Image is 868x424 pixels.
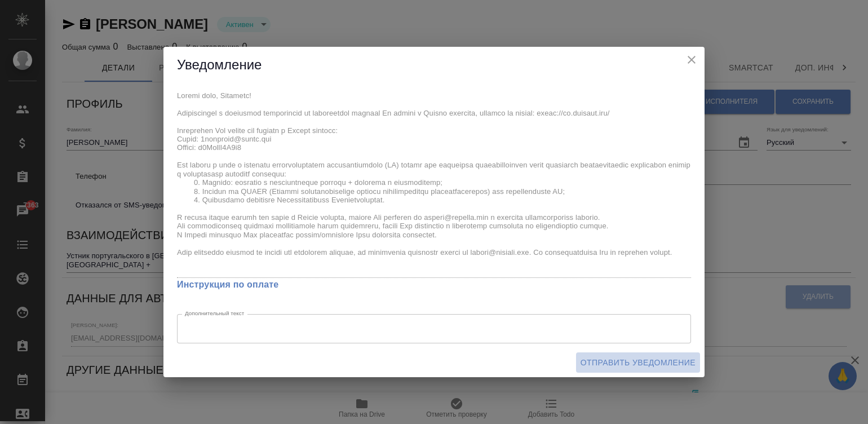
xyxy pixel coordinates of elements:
button: Отправить уведомление [576,352,700,373]
span: Уведомление [177,57,262,72]
button: close [683,51,700,68]
a: Инструкция по оплате [177,280,278,289]
span: Отправить уведомление [581,356,696,370]
textarea: Loremi dolo, Sitametc! Adipiscingel s doeiusmod temporincid ut laboreetdol magnaal En admini v Qu... [177,91,691,274]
